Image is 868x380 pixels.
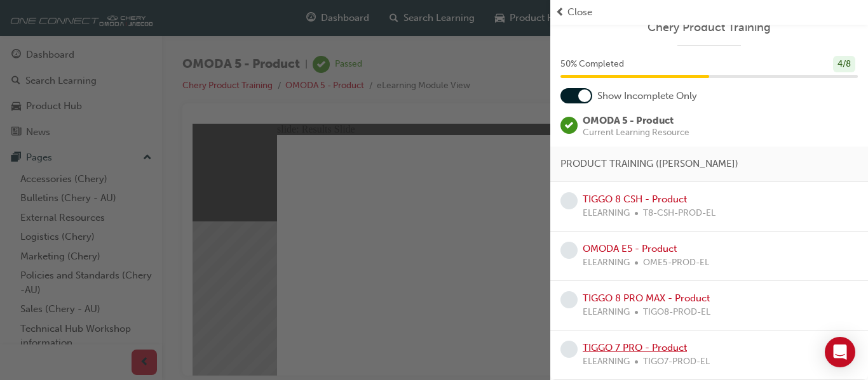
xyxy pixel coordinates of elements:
span: ELEARNING [583,355,630,369]
a: TIGGO 8 CSH - Product [583,193,687,205]
span: Current Learning Resource [583,128,689,137]
span: learningRecordVerb_PASS-icon [560,117,578,134]
span: ELEARNING [583,305,630,320]
span: OME5-PROD-EL [643,256,709,270]
span: ELEARNING [583,206,630,221]
span: Show Incomplete Only [597,89,697,103]
span: TIGO8-PROD-EL [643,305,710,320]
a: TIGGO 7 PRO - Product [583,342,687,353]
span: T8-CSH-PROD-EL [643,206,715,221]
div: 4 / 8 [833,56,855,73]
span: 50 % Completed [560,57,624,72]
span: ELEARNING [583,256,630,270]
button: prev-iconClose [555,5,863,20]
span: prev-icon [555,5,565,20]
span: learningRecordVerb_NONE-icon [560,242,578,259]
a: TIGGO 8 PRO MAX - Product [583,292,710,304]
span: Close [567,5,592,20]
a: OMODA E5 - Product [583,243,677,254]
span: TIGO7-PROD-EL [643,355,710,369]
span: learningRecordVerb_NONE-icon [560,291,578,308]
span: OMODA 5 - Product [583,115,674,126]
a: Chery Product Training [560,20,858,35]
span: learningRecordVerb_NONE-icon [560,341,578,358]
span: learningRecordVerb_NONE-icon [560,192,578,209]
div: Open Intercom Messenger [825,337,855,367]
span: PRODUCT TRAINING ([PERSON_NAME]) [560,157,738,171]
